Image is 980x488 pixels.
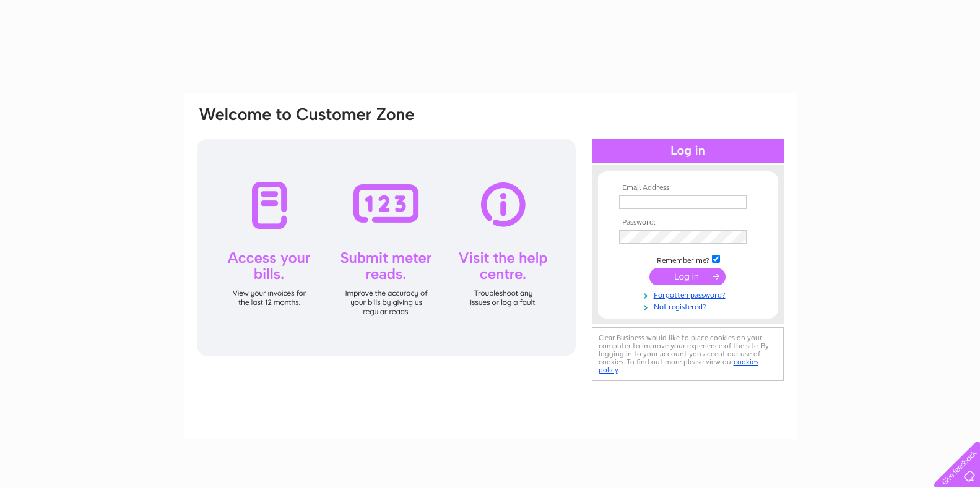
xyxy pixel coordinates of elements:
div: Clear Business would like to place cookies on your computer to improve your experience of the sit... [592,327,784,381]
th: Email Address: [616,184,760,192]
th: Password: [616,218,760,227]
a: Not registered? [619,300,760,312]
input: Submit [649,268,726,285]
td: Remember me? [616,253,760,265]
a: Forgotten password? [619,288,760,300]
a: cookies policy [599,357,758,374]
